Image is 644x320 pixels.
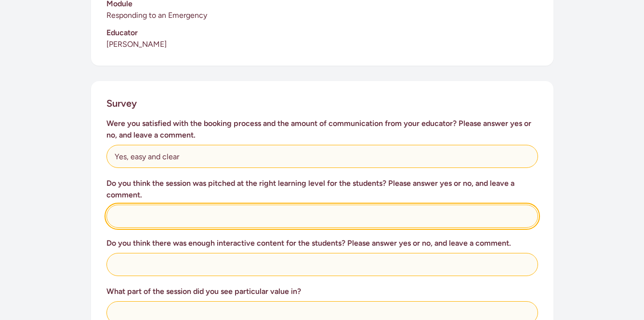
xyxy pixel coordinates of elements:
[106,27,538,39] h3: Educator
[106,178,538,201] h3: Do you think the session was pitched at the right learning level for the students? Please answer ...
[106,97,137,110] h2: Survey
[106,237,538,249] h3: Do you think there was enough interactive content for the students? Please answer yes or no, and ...
[106,10,538,21] p: Responding to an Emergency
[106,118,538,141] h3: Were you satisfied with the booking process and the amount of communication from your educator? P...
[106,286,538,297] h3: What part of the session did you see particular value in?
[106,39,538,50] p: [PERSON_NAME]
